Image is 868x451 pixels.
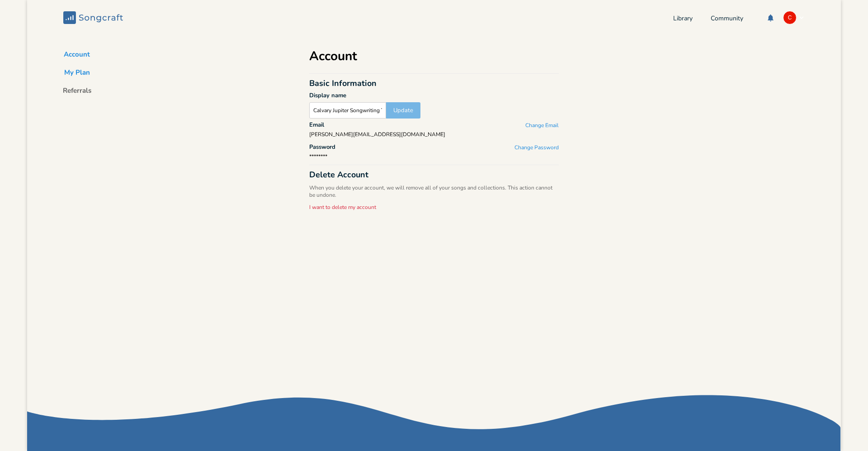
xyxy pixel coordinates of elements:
input: Songcraft Sam [309,102,386,119]
a: Community [711,15,743,23]
button: I want to delete my account [309,204,376,212]
div: Password [309,144,335,150]
button: Change Password [514,144,559,152]
div: Basic Information [309,79,559,87]
div: Calvary Jupiter Songwriting Team [783,11,797,24]
button: Referrals [56,86,99,99]
div: Delete Account [309,171,559,179]
div: Display name [309,93,559,99]
button: My Plan [57,68,97,81]
button: C [783,11,805,24]
p: When you delete your account, we will remove all of your songs and collections. This action canno... [309,184,559,199]
button: Update [386,102,420,119]
button: Account [57,50,97,62]
button: Change Email [525,122,559,130]
div: Email [309,122,324,128]
h1: Account [309,50,357,62]
div: [PERSON_NAME][EMAIL_ADDRESS][DOMAIN_NAME] [309,132,559,137]
a: Library [673,15,693,23]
